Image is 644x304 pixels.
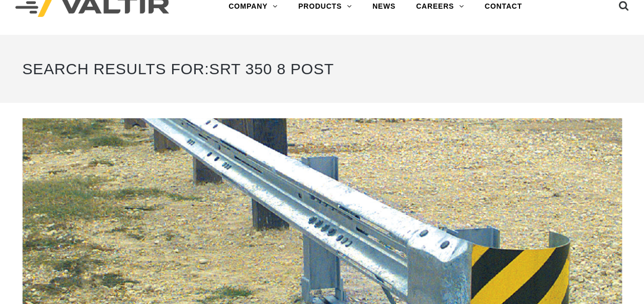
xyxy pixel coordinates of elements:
[209,60,334,77] span: srt 350 8 post
[23,50,622,88] h1: Search Results for:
